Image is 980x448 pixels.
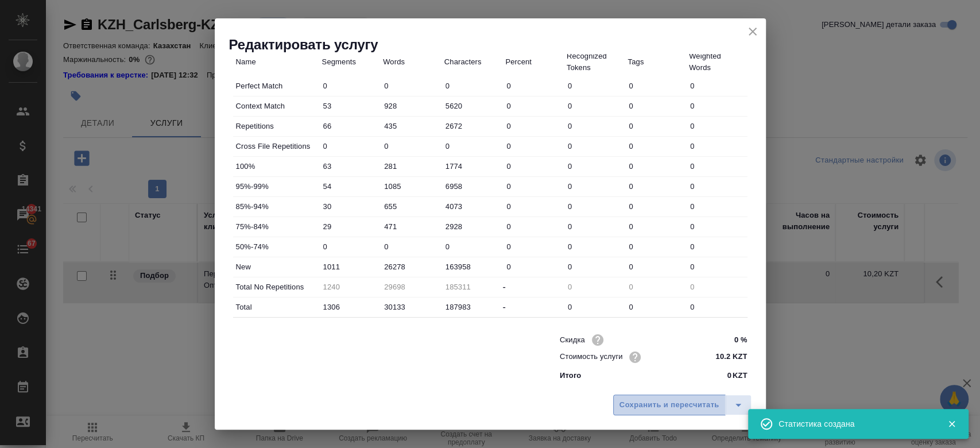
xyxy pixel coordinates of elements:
[625,238,686,255] input: ✎ Введи что-нибудь
[625,158,686,175] input: ✎ Введи что-нибудь
[704,349,747,365] input: ✎ Введи что-нибудь
[625,118,686,134] input: ✎ Введи что-нибудь
[502,238,564,255] input: ✎ Введи что-нибудь
[319,238,381,255] input: ✎ Введи что-нибудь
[502,158,564,175] input: ✎ Введи что-нибудь
[564,78,625,94] input: ✎ Введи что-нибудь
[322,56,378,68] p: Segments
[625,178,686,195] input: ✎ Введи что-нибудь
[319,98,381,114] input: ✎ Введи что-нибудь
[380,279,441,295] input: Пустое поле
[625,258,686,275] input: ✎ Введи что-нибудь
[625,218,686,235] input: ✎ Введи что-нибудь
[236,221,316,233] p: 75%-84%
[625,138,686,155] input: ✎ Введи что-нибудь
[502,98,564,114] input: ✎ Введи что-нибудь
[441,158,503,175] input: ✎ Введи что-нибудь
[380,198,441,215] input: ✎ Введи что-нибудь
[236,101,316,112] p: Context Match
[441,218,503,235] input: ✎ Введи что-нибудь
[380,138,441,155] input: ✎ Введи что-нибудь
[441,198,503,215] input: ✎ Введи что-нибудь
[502,118,564,134] input: ✎ Введи что-нибудь
[686,279,747,295] input: Пустое поле
[686,158,747,175] input: ✎ Введи что-нибудь
[380,218,441,235] input: ✎ Введи что-нибудь
[613,395,752,415] div: split button
[564,238,625,255] input: ✎ Введи что-нибудь
[380,178,441,195] input: ✎ Введи что-нибудь
[727,370,731,381] p: 0
[564,279,625,295] input: Пустое поле
[686,198,747,215] input: ✎ Введи что-нибудь
[625,98,686,114] input: ✎ Введи что-нибудь
[564,98,625,114] input: ✎ Введи что-нибудь
[236,302,316,313] p: Total
[502,198,564,215] input: ✎ Введи что-нибудь
[236,281,316,293] p: Total No Repetitions
[564,198,625,215] input: ✎ Введи что-нибудь
[380,258,441,275] input: ✎ Введи что-нибудь
[686,178,747,195] input: ✎ Введи что-нибудь
[236,56,316,68] p: Name
[627,56,683,68] p: Tags
[319,138,381,155] input: ✎ Введи что-нибудь
[236,121,316,132] p: Repetitions
[502,78,564,94] input: ✎ Введи что-нибудь
[441,98,503,114] input: ✎ Введи что-нибудь
[236,201,316,213] p: 85%-94%
[686,218,747,235] input: ✎ Введи что-нибудь
[441,258,503,275] input: ✎ Введи что-нибудь
[319,218,381,235] input: ✎ Введи что-нибудь
[505,56,561,68] p: Percent
[380,158,441,175] input: ✎ Введи что-нибудь
[236,261,316,273] p: New
[686,138,747,155] input: ✎ Введи что-нибудь
[686,299,747,315] input: ✎ Введи что-нибудь
[778,418,930,430] div: Статистика создана
[236,80,316,92] p: Perfect Match
[502,138,564,155] input: ✎ Введи что-нибудь
[441,279,503,295] input: Пустое поле
[564,299,625,315] input: ✎ Введи что-нибудь
[380,118,441,134] input: ✎ Введи что-нибудь
[380,299,441,315] input: ✎ Введи что-нибудь
[625,299,686,315] input: ✎ Введи что-нибудь
[319,78,381,94] input: ✎ Введи что-нибудь
[319,299,381,315] input: ✎ Введи что-нибудь
[625,198,686,215] input: ✎ Введи что-нибудь
[564,178,625,195] input: ✎ Введи что-нибудь
[236,141,316,152] p: Cross File Repetitions
[229,36,766,54] h2: Редактировать услугу
[564,138,625,155] input: ✎ Введи что-нибудь
[564,218,625,235] input: ✎ Введи что-нибудь
[560,351,623,362] p: Стоимость услуги
[686,258,747,275] input: ✎ Введи что-нибудь
[625,78,686,94] input: ✎ Введи что-нибудь
[560,370,581,381] p: Итого
[236,241,316,253] p: 50%-74%
[502,218,564,235] input: ✎ Введи что-нибудь
[564,258,625,275] input: ✎ Введи что-нибудь
[441,78,503,94] input: ✎ Введи что-нибудь
[502,300,564,314] div: -
[686,98,747,114] input: ✎ Введи что-нибудь
[502,178,564,195] input: ✎ Введи что-нибудь
[444,56,500,68] p: Characters
[319,178,381,195] input: ✎ Введи что-нибудь
[613,395,726,415] button: Сохранить и пересчитать
[319,279,381,295] input: Пустое поле
[564,158,625,175] input: ✎ Введи что-нибудь
[236,181,316,192] p: 95%-99%
[441,299,503,315] input: ✎ Введи что-нибудь
[380,98,441,114] input: ✎ Введи что-нибудь
[319,118,381,134] input: ✎ Введи что-нибудь
[619,399,719,412] span: Сохранить и пересчитать
[319,158,381,175] input: ✎ Введи что-нибудь
[441,178,503,195] input: ✎ Введи что-нибудь
[744,23,761,40] button: close
[733,370,747,381] p: KZT
[441,118,503,134] input: ✎ Введи что-нибудь
[686,78,747,94] input: ✎ Введи что-нибудь
[502,258,564,275] input: ✎ Введи что-нибудь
